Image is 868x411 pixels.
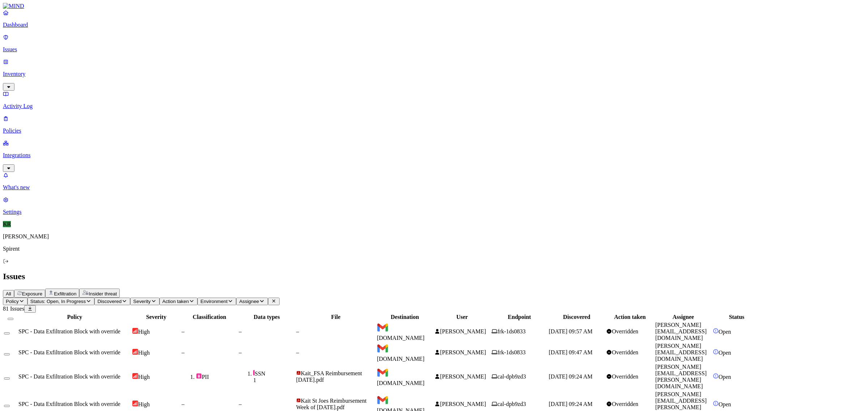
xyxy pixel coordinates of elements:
img: severity-high [132,328,138,334]
span: High [138,374,150,380]
span: – [296,328,299,334]
a: MIND [3,3,865,9]
p: Settings [3,209,865,215]
span: cal-dpb9zd3 [497,373,526,380]
img: status-open [713,373,719,379]
img: severity-high [132,401,138,406]
span: Open [719,401,731,407]
p: Policies [3,127,865,134]
div: Assignee [655,314,711,320]
span: [DATE] 09:57 AM [549,328,592,334]
span: Overridden [612,349,638,355]
img: mail.google.com favicon [377,367,388,378]
span: Policy [6,299,19,304]
span: – [182,349,184,355]
img: severity-high [132,373,138,379]
span: Exposure [22,291,42,297]
span: – [239,401,242,407]
img: mail.google.com favicon [377,394,388,406]
a: Inventory [3,59,865,90]
div: Destination [377,314,433,320]
span: Overridden [612,328,638,334]
span: [PERSON_NAME][EMAIL_ADDRESS][DOMAIN_NAME] [655,322,707,341]
a: Integrations [3,140,865,171]
div: File [296,314,376,320]
p: Spirent [3,246,865,252]
h2: Issues [3,272,865,281]
span: Open [719,374,731,380]
span: Open [719,350,731,356]
div: PII [196,373,237,380]
span: High [138,401,150,407]
span: frk-1ds0833 [497,349,526,355]
span: 81 Issues [3,306,24,312]
p: Activity Log [3,103,865,109]
span: Discovered [97,299,122,304]
span: Exfiltration [54,291,76,297]
a: Activity Log [3,91,865,109]
span: All [6,291,11,297]
span: [PERSON_NAME] [440,401,486,407]
a: What's new [3,172,865,191]
span: [DATE] 09:24 AM [549,401,592,407]
img: mail.google.com favicon [377,343,388,354]
a: Settings [3,196,865,215]
p: What's new [3,184,865,191]
span: [PERSON_NAME][EMAIL_ADDRESS][PERSON_NAME][DOMAIN_NAME] [655,364,707,389]
img: status-open [713,328,719,334]
div: SSN [253,370,294,377]
span: Status: Open, In Progress [30,299,86,304]
img: MIND [3,3,24,9]
p: Inventory [3,71,865,77]
div: Status [713,314,761,320]
span: [DOMAIN_NAME] [377,356,425,362]
span: Environment [200,299,227,304]
a: Policies [3,115,865,134]
span: Open [719,329,731,335]
img: severity-high [132,349,138,355]
a: Dashboard [3,9,865,28]
a: Issues [3,34,865,53]
span: [DOMAIN_NAME] [377,335,425,341]
img: mail.google.com favicon [377,322,388,333]
span: High [138,350,150,356]
span: Severity [133,299,150,304]
button: Select row [4,353,10,355]
button: Select row [4,332,10,334]
span: – [296,349,299,355]
span: – [239,328,242,334]
span: [DATE] 09:24 AM [549,373,592,380]
p: Integrations [3,152,865,159]
img: adobe-pdf [296,371,301,375]
span: Assignee [239,299,259,304]
span: [DATE] 09:47 AM [549,349,592,355]
span: – [239,349,242,355]
div: Classification [182,314,237,320]
span: Insider threat [89,291,117,297]
span: [PERSON_NAME] [440,349,486,355]
p: Issues [3,46,865,53]
span: High [138,329,150,335]
div: Policy [18,314,131,320]
span: [DOMAIN_NAME] [377,380,425,386]
div: Data types [239,314,294,320]
img: pii [196,373,202,379]
button: Select row [4,405,10,407]
span: Overridden [612,373,638,380]
span: SPC - Data Exfiltration Block with override [18,349,120,355]
div: 1 [253,377,294,384]
button: Select all [8,318,13,320]
span: frk-1ds0833 [497,328,526,334]
span: SPC - Data Exfiltration Block with override [18,373,120,380]
button: Select row [4,377,10,380]
span: SPC - Data Exfiltration Block with override [18,328,120,334]
span: Kait_FSA Reimbursement [DATE].pdf [296,370,362,383]
span: [PERSON_NAME] [440,373,486,380]
span: cal-dpb9zd3 [497,401,526,407]
p: Dashboard [3,22,865,28]
span: Overridden [612,401,638,407]
div: Action taken [606,314,654,320]
span: [PERSON_NAME] [440,328,486,334]
span: KR [3,221,11,227]
span: – [182,401,184,407]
